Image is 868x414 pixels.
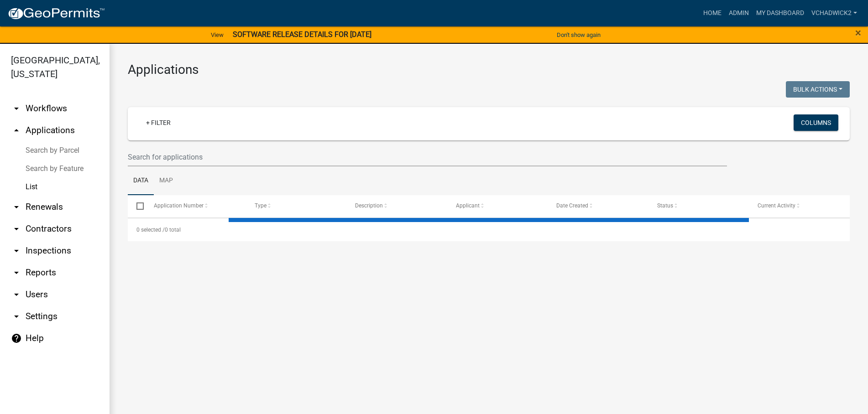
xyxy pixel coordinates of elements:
div: 0 total [128,218,850,241]
datatable-header-cell: Application Number [145,195,246,217]
datatable-header-cell: Description [346,195,447,217]
i: arrow_drop_down [11,245,22,256]
a: + Filter [139,114,178,131]
i: arrow_drop_down [11,311,22,322]
button: Bulk Actions [786,81,850,98]
i: arrow_drop_up [11,125,22,136]
span: Application Number [154,202,204,209]
i: help [11,333,22,344]
a: Map [154,166,178,196]
datatable-header-cell: Applicant [447,195,548,217]
span: Description [356,202,383,209]
a: Data [128,166,154,196]
i: arrow_drop_down [11,202,22,212]
button: Don't show again [553,27,604,42]
datatable-header-cell: Type [246,195,347,217]
span: 0 selected / [136,227,165,233]
a: My Dashboard [753,5,808,22]
span: Current Activity [758,202,796,209]
a: VChadwick2 [808,5,861,22]
h3: Applications [128,62,850,78]
span: Status [657,202,673,209]
button: Close [855,27,861,38]
a: Admin [725,5,753,22]
span: Type [255,202,267,209]
span: Applicant [456,202,480,209]
i: arrow_drop_down [11,223,22,234]
strong: SOFTWARE RELEASE DETAILS FOR [DATE] [233,30,371,39]
input: Search for applications [128,148,727,166]
datatable-header-cell: Date Created [548,195,648,217]
span: Date Created [557,202,589,209]
button: Columns [794,114,838,131]
span: × [855,26,861,39]
i: arrow_drop_down [11,103,22,114]
i: arrow_drop_down [11,267,22,278]
datatable-header-cell: Select [128,195,145,217]
a: Home [700,5,725,22]
a: View [207,27,227,42]
i: arrow_drop_down [11,289,22,300]
datatable-header-cell: Status [648,195,749,217]
datatable-header-cell: Current Activity [749,195,850,217]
